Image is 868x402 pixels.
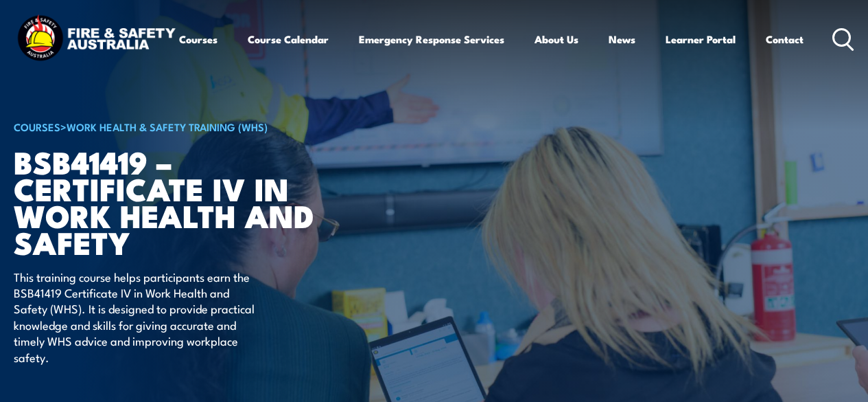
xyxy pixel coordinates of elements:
a: About Us [535,23,578,56]
a: Course Calendar [248,23,329,56]
h1: BSB41419 – Certificate IV in Work Health and Safety [14,148,353,256]
a: Contact [766,23,804,56]
a: Work Health & Safety Training (WHS) [67,119,268,134]
a: COURSES [14,119,60,134]
p: This training course helps participants earn the BSB41419 Certificate IV in Work Health and Safet... [14,269,264,365]
a: News [609,23,635,56]
a: Emergency Response Services [359,23,504,56]
a: Courses [179,23,218,56]
h6: > [14,118,353,135]
a: Learner Portal [666,23,736,56]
